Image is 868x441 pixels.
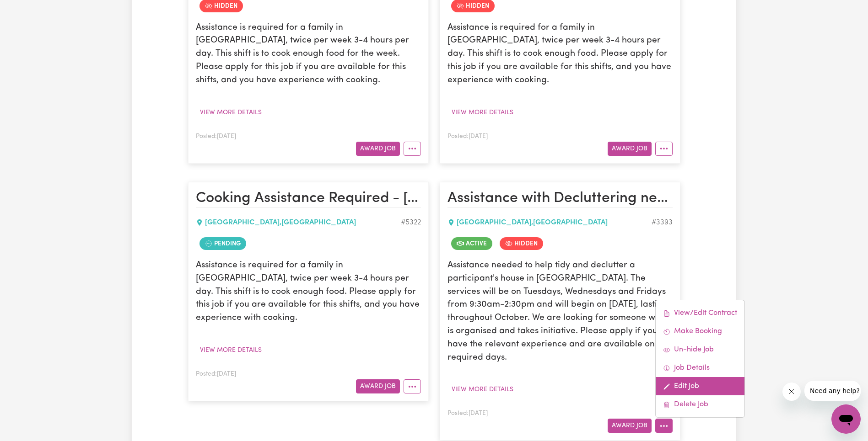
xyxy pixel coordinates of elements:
span: Posted: [DATE] [447,410,488,416]
p: Assistance is required for a family in [GEOGRAPHIC_DATA], twice per week 3-4 hours per day. This ... [447,21,673,87]
iframe: Close message [782,383,801,401]
button: Award Job [608,142,652,156]
h2: Cooking Assistance Required - Baulkham Hills, NSW [196,190,421,208]
div: Job ID #3393 [652,217,673,228]
span: Job is hidden [500,237,543,250]
iframe: Message from company [804,381,861,401]
span: Job contract pending review by care worker [199,237,246,250]
button: More options [655,142,673,156]
button: View more details [447,106,518,120]
a: Edit Job [656,377,744,395]
span: Posted: [DATE] [447,133,488,139]
div: [GEOGRAPHIC_DATA] , [GEOGRAPHIC_DATA] [196,217,401,228]
p: Assistance is required for a family in [GEOGRAPHIC_DATA], twice per week 3-4 hours per day. This ... [196,21,421,87]
button: View more details [196,343,266,357]
span: Posted: [DATE] [196,133,236,139]
div: Job ID #5322 [401,217,421,228]
span: Posted: [DATE] [196,371,236,377]
button: More options [404,379,421,393]
button: Award Job [608,419,652,433]
div: More options [655,300,745,418]
iframe: Button to launch messaging window [831,404,861,434]
button: View more details [196,106,266,120]
a: Un-hide Job [656,340,744,359]
a: Delete Job [656,395,744,414]
button: Award Job [356,142,400,156]
button: View more details [447,383,518,397]
button: More options [655,419,673,433]
div: [GEOGRAPHIC_DATA] , [GEOGRAPHIC_DATA] [447,217,652,228]
button: Award Job [356,379,400,393]
p: Assistance is required for a family in [GEOGRAPHIC_DATA], twice per week 3-4 hours per day. This ... [196,259,421,325]
a: View/Edit Contract [656,304,744,322]
a: Make Booking [656,322,744,340]
a: Job Details [656,359,744,377]
span: Job is active [451,237,492,250]
p: Assistance needed to help tidy and declutter a participant's house in [GEOGRAPHIC_DATA]. The serv... [447,259,673,364]
button: More options [404,142,421,156]
h2: Assistance with Decluttering needed in Baulkham Hills [447,190,673,208]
